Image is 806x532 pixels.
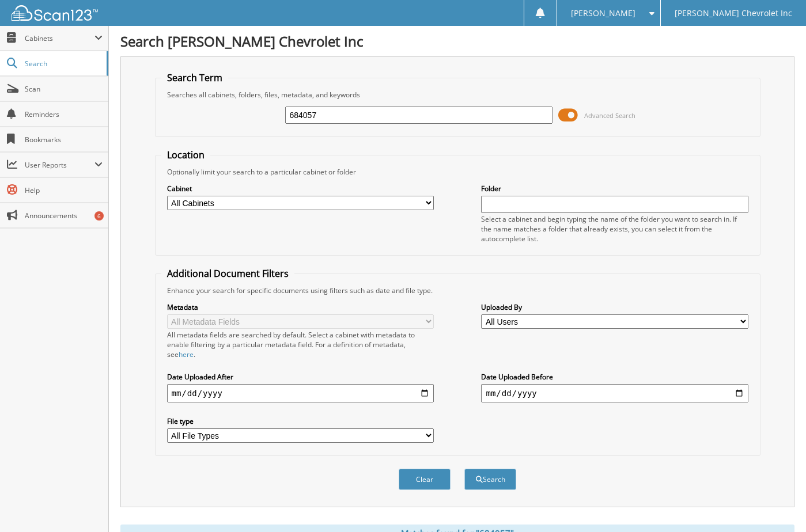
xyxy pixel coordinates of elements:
[120,32,794,51] h1: Search [PERSON_NAME] Chevrolet Inc
[571,10,635,17] span: [PERSON_NAME]
[399,469,451,490] button: Clear
[167,416,434,426] label: File type
[481,302,748,312] label: Uploaded By
[464,469,516,490] button: Search
[161,149,210,161] legend: Location
[25,109,103,119] span: Reminders
[25,59,101,69] span: Search
[161,90,754,100] div: Searches all cabinets, folders, files, metadata, and keywords
[25,33,94,43] span: Cabinets
[179,349,194,359] a: here
[25,211,103,221] span: Announcements
[584,111,635,120] span: Advanced Search
[481,372,748,382] label: Date Uploaded Before
[161,167,754,177] div: Optionally limit your search to a particular cabinet or folder
[481,384,748,402] input: end
[481,214,748,244] div: Select a cabinet and begin typing the name of the folder you want to search in. If the name match...
[94,211,104,221] div: 6
[167,302,434,312] label: Metadata
[161,267,294,280] legend: Additional Document Filters
[167,330,434,359] div: All metadata fields are searched by default. Select a cabinet with metadata to enable filtering b...
[12,5,98,21] img: scan123-logo-white.svg
[161,71,228,84] legend: Search Term
[167,384,434,402] input: start
[481,184,748,193] label: Folder
[167,372,434,382] label: Date Uploaded After
[167,184,434,193] label: Cabinet
[25,160,94,170] span: User Reports
[25,84,103,94] span: Scan
[25,135,103,145] span: Bookmarks
[161,286,754,295] div: Enhance your search for specific documents using filters such as date and file type.
[675,10,792,17] span: [PERSON_NAME] Chevrolet Inc
[25,185,103,195] span: Help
